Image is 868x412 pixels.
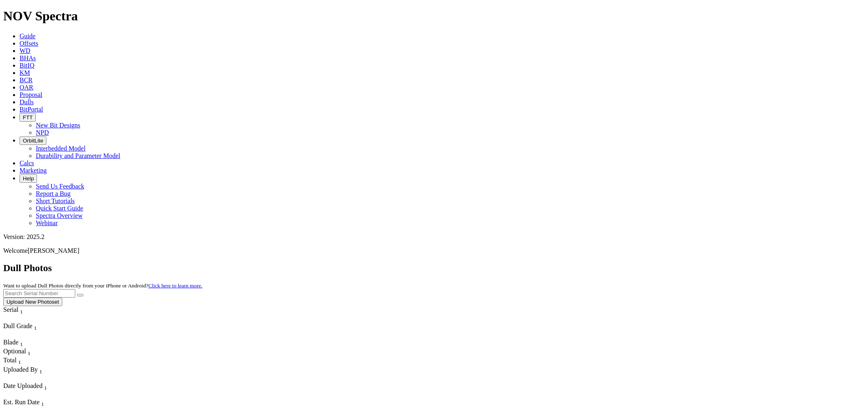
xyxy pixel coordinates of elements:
a: Webinar [36,219,58,226]
a: WD [20,47,31,54]
a: Dulls [20,99,34,105]
h2: Dull Photos [3,263,865,274]
span: Optional [3,348,26,355]
span: Sort None [34,322,37,329]
a: New Bit Designs [36,122,80,129]
sub: 1 [44,385,47,391]
div: Sort None [3,382,64,399]
span: Sort None [39,366,42,373]
span: Sort None [20,339,23,346]
div: Est. Run Date Sort None [3,399,60,408]
span: Sort None [44,382,47,389]
span: Blade [3,339,18,346]
sub: 1 [41,401,44,407]
div: Uploaded By Sort None [3,366,97,375]
span: Serial [3,306,18,313]
button: Upload New Photoset [3,298,62,306]
div: Optional Sort None [3,348,32,357]
span: Uploaded By [3,366,38,373]
a: BitPortal [20,106,43,113]
div: Sort None [3,306,38,322]
div: Column Menu [3,375,97,382]
button: OrbitLite [20,136,46,145]
a: NPD [36,129,49,136]
sub: 1 [39,368,42,375]
div: Column Menu [3,391,64,399]
a: Spectra Overview [36,212,83,219]
span: OrbitLite [23,138,43,144]
span: FTT [23,114,33,121]
span: Total [3,357,17,364]
a: BitIQ [20,62,34,69]
div: Serial Sort None [3,306,38,315]
div: Blade Sort None [3,339,32,348]
div: Dull Grade Sort None [3,322,60,331]
small: Want to upload Dull Photos directly from your iPhone or Android? [3,283,202,289]
span: Dull Grade [3,322,33,329]
sub: 1 [20,341,23,347]
a: KM [20,69,30,76]
div: Version: 2025.2 [3,233,865,241]
a: Guide [20,33,35,39]
button: Help [20,174,37,183]
div: Total Sort None [3,357,32,366]
a: Quick Start Guide [36,205,83,212]
p: Welcome [3,247,865,254]
a: Interbedded Model [36,145,85,152]
h1: NOV Spectra [3,9,865,24]
input: Search Serial Number [3,289,75,298]
sub: 1 [18,359,21,366]
span: Help [23,175,34,182]
div: Sort None [3,339,32,348]
a: Proposal [20,91,42,98]
div: Date Uploaded Sort None [3,382,64,391]
div: Sort None [3,357,32,366]
div: Sort None [3,322,60,339]
span: Date Uploaded [3,382,42,389]
span: [PERSON_NAME] [28,247,79,254]
sub: 1 [20,309,23,315]
a: Short Tutorials [36,197,75,204]
a: Send Us Feedback [36,183,84,190]
a: Click here to learn more. [149,283,203,289]
a: Calcs [20,160,34,167]
sub: 1 [34,325,37,331]
a: BHAs [20,55,36,61]
button: FTT [20,113,36,122]
a: Marketing [20,167,47,174]
a: OAR [20,84,33,91]
div: Sort None [3,366,97,382]
div: Sort None [3,348,32,357]
a: Report a Bug [36,190,70,197]
span: Sort None [18,357,21,364]
span: Sort None [20,306,23,313]
a: Offsets [20,40,38,47]
a: BCR [20,77,33,83]
sub: 1 [28,350,31,356]
span: Sort None [28,348,31,355]
div: Column Menu [3,331,60,339]
a: Durability and Parameter Model [36,152,120,159]
span: Sort None [41,399,44,405]
span: Est. Run Date [3,399,39,405]
div: Column Menu [3,315,38,322]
